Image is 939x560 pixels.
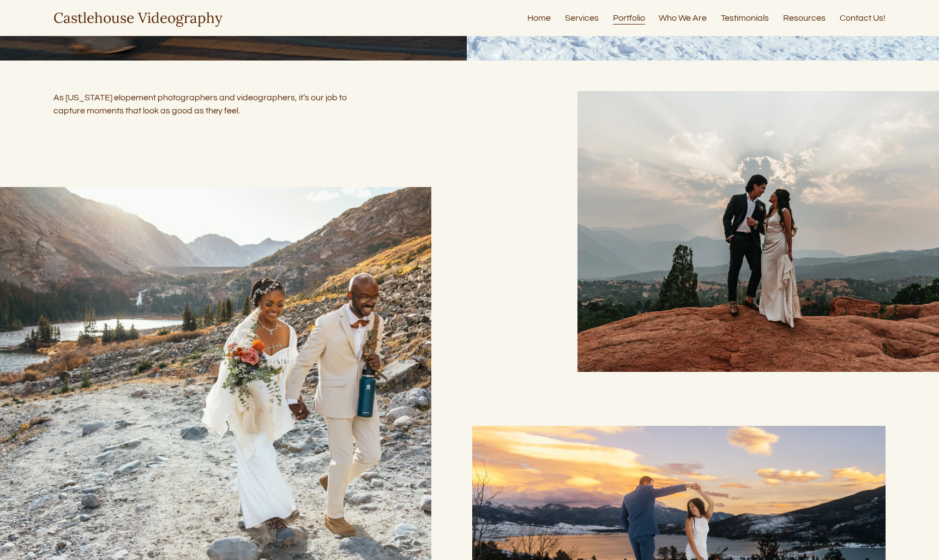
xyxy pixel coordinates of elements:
a: Testimonials [721,10,769,25]
a: Castlehouse Videography [53,9,222,27]
a: Portfolio [613,10,645,25]
a: Home [527,10,551,25]
p: As [US_STATE] elopement photographers and videographers, it’s our job to capture moments that loo... [53,91,362,117]
a: Who We Are [659,10,707,25]
a: Resources [783,10,826,25]
a: Contact Us! [840,10,886,25]
a: Services [565,10,599,25]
